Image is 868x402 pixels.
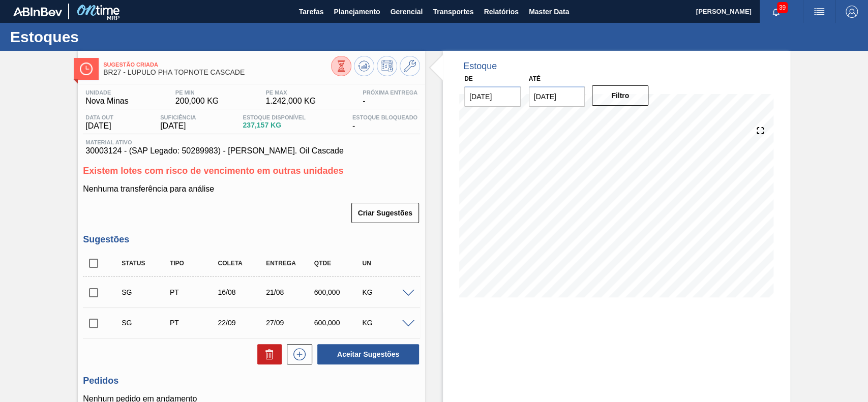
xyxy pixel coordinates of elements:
div: - [350,114,420,131]
h1: Estoques [10,31,191,43]
label: Até [529,75,541,82]
div: Tipo [167,260,220,267]
button: Visão Geral dos Estoques [331,56,351,76]
div: Excluir Sugestões [252,344,282,364]
div: Qtde [312,260,365,267]
div: 27/09/2025 [263,319,316,327]
div: 600,000 [312,288,365,296]
span: 237,157 KG [243,121,305,129]
img: TNhmsLtSVTkK8tSr43FrP2fwEKptu5GPRR3wAAAABJRU5ErkJggg== [13,7,62,16]
input: dd/mm/yyyy [464,86,521,107]
span: Relatórios [484,6,518,18]
input: dd/mm/yyyy [529,86,585,107]
div: Entrega [263,260,316,267]
span: Master Data [529,6,569,18]
span: [DATE] [160,121,196,131]
h3: Pedidos [83,376,420,386]
span: Transportes [433,6,473,18]
p: Nenhuma transferência para análise [83,184,420,194]
div: Status [119,260,172,267]
span: 39 [777,2,788,13]
div: Sugestão Criada [119,319,172,327]
span: [DATE] [85,121,113,131]
span: Próxima Entrega [363,89,417,96]
span: Data out [85,114,113,120]
span: Material ativo [85,139,417,145]
button: Ir ao Master Data / Geral [400,56,420,76]
span: Estoque Disponível [243,114,305,120]
span: PE MIN [175,89,219,96]
img: Ícone [80,63,93,75]
span: Tarefas [299,6,324,18]
label: De [464,75,473,82]
span: BR27 - LÚPULO PHA TOPNOTE CASCADE [103,69,331,76]
span: Nova Minas [85,97,128,106]
button: Atualizar Gráfico [354,56,374,76]
div: Aceitar Sugestões [312,343,420,365]
button: Aceitar Sugestões [317,344,419,364]
div: Coleta [215,260,268,267]
div: Pedido de Transferência [167,288,220,296]
div: KG [360,319,412,327]
div: Sugestão Criada [119,288,172,296]
span: 1.242,000 KG [265,97,316,106]
img: userActions [813,6,825,18]
div: 16/08/2025 [215,288,268,296]
span: PE MAX [265,89,316,96]
button: Criar Sugestões [351,203,419,223]
span: 200,000 KG [175,97,219,106]
button: Programar Estoque [377,56,397,76]
div: UN [360,260,412,267]
span: Suficiência [160,114,196,120]
span: Planejamento [334,6,380,18]
img: Logout [846,6,858,18]
span: Gerencial [391,6,423,18]
div: Pedido de Transferência [167,319,220,327]
span: 30003124 - (SAP Legado: 50289983) - [PERSON_NAME]. Oil Cascade [85,146,417,156]
div: 600,000 [312,319,365,327]
span: Estoque Bloqueado [352,114,417,120]
div: Estoque [463,61,497,72]
span: Unidade [85,89,128,96]
div: KG [360,288,412,296]
div: Criar Sugestões [352,202,420,224]
div: Nova sugestão [282,344,312,364]
button: Notificações [760,5,792,19]
span: Sugestão Criada [103,61,331,68]
h3: Sugestões [83,234,420,245]
div: 21/08/2025 [263,288,316,296]
button: Filtro [592,85,648,106]
div: 22/09/2025 [215,319,268,327]
div: - [360,89,420,106]
span: Existem lotes com risco de vencimento em outras unidades [83,166,343,176]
